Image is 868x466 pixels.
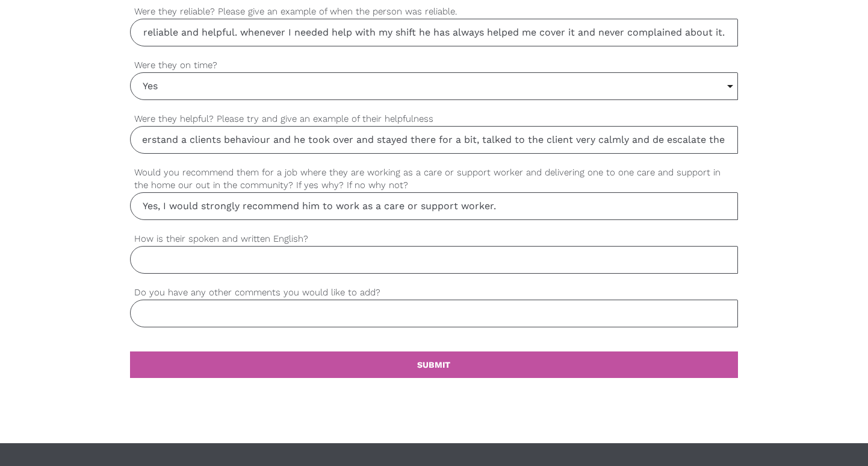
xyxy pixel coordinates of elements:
[130,351,737,378] a: SUBMIT
[130,286,737,300] label: Do you have any other comments you would like to add?
[130,112,737,126] label: Were they helpful? Please try and give an example of their helpfulness
[130,232,737,246] label: How is their spoken and written English?
[130,166,737,192] label: Would you recommend them for a job where they are working as a care or support worker and deliver...
[130,5,737,19] label: Were they reliable? Please give an example of when the person was reliable.
[130,58,737,72] label: Were they on time?
[417,360,450,370] b: SUBMIT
